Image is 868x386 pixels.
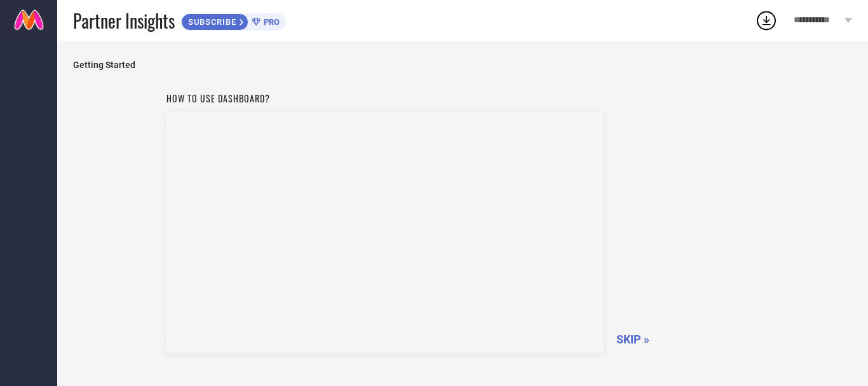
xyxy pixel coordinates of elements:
span: Partner Insights [73,8,175,34]
span: PRO [261,17,280,27]
span: SUBSCRIBE [182,17,240,27]
iframe: Workspace Section [166,111,604,353]
a: SUBSCRIBEPRO [181,10,286,31]
div: Open download list [755,9,778,32]
span: SKIP » [616,333,649,346]
span: Getting Started [73,60,852,70]
h1: How to use dashboard? [166,92,604,105]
